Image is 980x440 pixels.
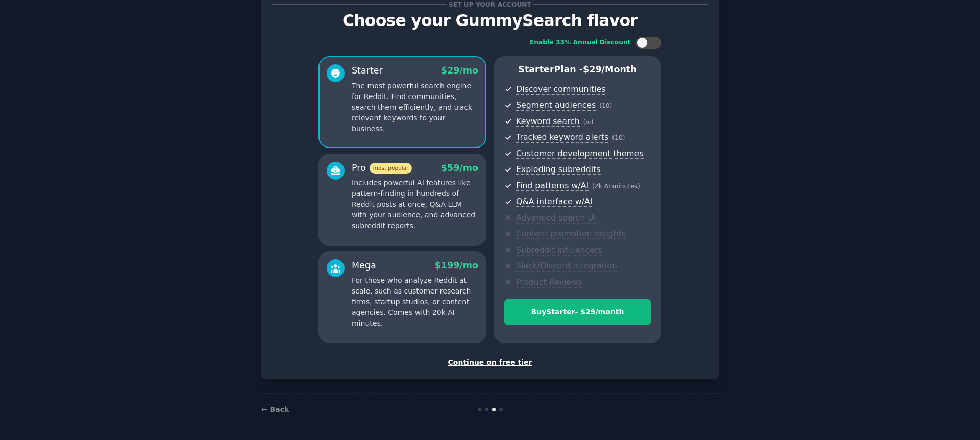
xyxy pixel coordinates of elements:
span: Q&A interface w/AI [516,197,592,207]
span: Find patterns w/AI [516,181,589,191]
span: $ 199 /mo [435,260,478,271]
span: Content promotion insights [516,229,626,239]
span: most popular [370,163,412,174]
div: Starter [352,64,383,77]
span: Exploding subreddits [516,164,600,175]
span: ( 2k AI minutes ) [592,183,640,190]
p: Includes powerful AI features like pattern-finding in hundreds of Reddit posts at once, Q&A LLM w... [352,178,478,231]
span: Discover communities [516,84,605,95]
span: Product Reviews [516,277,582,288]
span: Customer development themes [516,149,644,159]
span: Advanced search UI [516,213,596,224]
div: Enable 33% Annual Discount [530,38,631,47]
span: $ 59 /mo [441,163,478,173]
span: ( ∞ ) [583,118,594,126]
span: Subreddit influencers [516,245,602,256]
p: The most powerful search engine for Reddit. Find communities, search them efficiently, and track ... [352,81,478,134]
a: ← Back [261,405,289,413]
div: Buy Starter - $ 29 /month [505,307,650,317]
span: ( 10 ) [599,102,612,109]
button: BuyStarter- $29/month [504,299,651,325]
div: Pro [352,162,412,175]
span: $ 29 /month [583,64,637,75]
p: For those who analyze Reddit at scale, such as customer research firms, startup studios, or conte... [352,275,478,329]
span: Segment audiences [516,100,596,111]
span: $ 29 /mo [441,65,478,76]
span: ( 10 ) [612,134,625,141]
span: Slack/Discord integration [516,261,617,272]
p: Starter Plan - [504,63,651,76]
span: Keyword search [516,116,580,127]
span: Tracked keyword alerts [516,132,608,143]
div: Mega [352,259,376,272]
div: Continue on free tier [272,357,708,368]
p: Choose your GummySearch flavor [272,12,708,30]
